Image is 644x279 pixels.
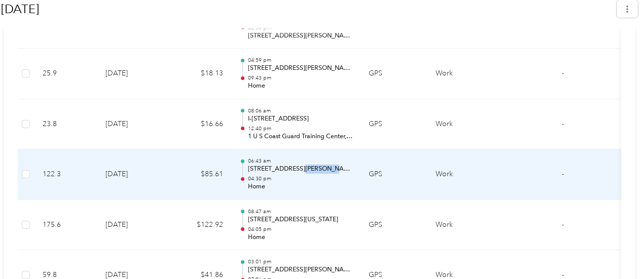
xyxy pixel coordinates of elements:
[248,233,352,242] p: Home
[248,226,352,233] p: 04:05 pm
[248,107,352,114] p: 08:06 am
[562,220,564,229] span: -
[169,149,231,200] td: $85.61
[97,99,170,150] td: [DATE]
[562,69,564,77] span: -
[34,99,97,150] td: 23.8
[427,200,505,251] td: Work
[562,119,564,128] span: -
[248,132,352,141] p: 1 U S Coast Guard Training Center, [GEOGRAPHIC_DATA], [GEOGRAPHIC_DATA]
[427,49,505,99] td: Work
[248,175,352,182] p: 04:30 pm
[248,114,352,124] p: I-[STREET_ADDRESS]
[562,170,564,178] span: -
[248,125,352,132] p: 12:40 pm
[248,165,352,174] p: [STREET_ADDRESS][PERSON_NAME][US_STATE]
[169,49,231,99] td: $18.13
[169,99,231,150] td: $16.66
[169,200,231,251] td: $122.92
[97,49,170,99] td: [DATE]
[248,57,352,64] p: 04:59 pm
[248,265,352,274] p: [STREET_ADDRESS][PERSON_NAME]
[248,182,352,191] p: Home
[248,157,352,165] p: 06:43 am
[427,149,505,200] td: Work
[427,99,505,150] td: Work
[248,208,352,215] p: 08:47 am
[97,149,170,200] td: [DATE]
[361,149,427,200] td: GPS
[34,149,97,200] td: 122.3
[34,200,97,251] td: 175.6
[248,82,352,91] p: Home
[361,99,427,150] td: GPS
[34,49,97,99] td: 25.9
[248,215,352,224] p: [STREET_ADDRESS][US_STATE]
[361,49,427,99] td: GPS
[248,74,352,82] p: 09:43 pm
[562,270,564,279] span: -
[361,200,427,251] td: GPS
[248,258,352,265] p: 03:01 pm
[97,200,170,251] td: [DATE]
[248,64,352,73] p: [STREET_ADDRESS][PERSON_NAME]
